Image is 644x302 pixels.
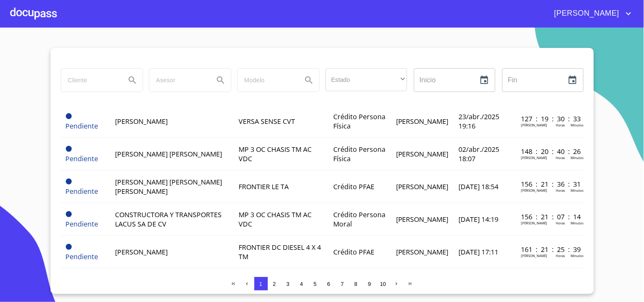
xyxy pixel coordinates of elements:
[61,69,119,92] input: search
[115,210,222,229] span: CONSTRUCTORA Y TRANSPORTES LACUS SA DE CV
[341,281,344,287] span: 7
[66,187,98,196] span: Pendiente
[556,221,565,225] p: Horas
[281,277,295,291] button: 3
[396,247,449,257] span: [PERSON_NAME]
[556,155,565,160] p: Horas
[571,188,584,193] p: Minutos
[239,210,312,229] span: MP 3 OC CHASIS TM AC VDC
[548,7,634,20] button: account of current user
[66,252,98,261] span: Pendiente
[239,117,295,126] span: VERSA SENSE CVT
[571,155,584,160] p: Minutos
[459,145,500,163] span: 02/abr./2025 18:07
[333,210,385,229] span: Crédito Persona Moral
[521,155,547,160] p: [PERSON_NAME]
[295,277,309,291] button: 4
[122,70,143,90] button: Search
[459,182,499,191] span: [DATE] 18:54
[521,179,578,189] p: 156 : 21 : 36 : 31
[66,244,72,250] span: Pendiente
[459,112,500,131] span: 23/abr./2025 19:16
[521,123,547,127] p: [PERSON_NAME]
[115,149,222,159] span: [PERSON_NAME] [PERSON_NAME]
[363,277,377,291] button: 9
[66,179,72,185] span: Pendiente
[521,245,578,254] p: 161 : 21 : 25 : 39
[238,69,295,92] input: search
[521,147,578,156] p: 148 : 20 : 40 : 26
[556,253,565,258] p: Horas
[571,123,584,127] p: Minutos
[368,281,371,287] span: 9
[548,7,624,20] span: [PERSON_NAME]
[521,253,547,258] p: [PERSON_NAME]
[459,247,499,257] span: [DATE] 17:11
[396,149,449,159] span: [PERSON_NAME]
[322,277,336,291] button: 6
[254,277,268,291] button: 1
[521,114,578,123] p: 127 : 19 : 30 : 33
[299,70,319,90] button: Search
[259,281,262,287] span: 1
[66,219,98,229] span: Pendiente
[349,277,363,291] button: 8
[273,281,276,287] span: 2
[66,154,98,163] span: Pendiente
[336,277,349,291] button: 7
[239,145,312,163] span: MP 3 OC CHASIS TM AC VDC
[333,182,374,191] span: Crédito PFAE
[556,188,565,193] p: Horas
[333,247,374,257] span: Crédito PFAE
[396,182,449,191] span: [PERSON_NAME]
[327,281,330,287] span: 6
[571,253,584,258] p: Minutos
[66,146,72,152] span: Pendiente
[333,112,385,131] span: Crédito Persona Física
[380,281,386,287] span: 10
[521,188,547,193] p: [PERSON_NAME]
[556,123,565,127] p: Horas
[239,243,321,261] span: FRONTIER DC DIESEL 4 X 4 TM
[459,215,499,224] span: [DATE] 14:19
[66,211,72,217] span: Pendiente
[211,70,231,90] button: Search
[333,145,385,163] span: Crédito Persona Física
[354,281,357,287] span: 8
[239,182,289,191] span: FRONTIER LE TA
[377,277,390,291] button: 10
[396,215,449,224] span: [PERSON_NAME]
[396,117,449,126] span: [PERSON_NAME]
[300,281,303,287] span: 4
[521,221,547,225] p: [PERSON_NAME]
[149,69,207,92] input: search
[521,212,578,221] p: 156 : 21 : 07 : 14
[571,221,584,225] p: Minutos
[115,247,168,257] span: [PERSON_NAME]
[115,177,222,196] span: [PERSON_NAME] [PERSON_NAME] [PERSON_NAME]
[287,281,290,287] span: 3
[66,113,72,119] span: Pendiente
[314,281,317,287] span: 5
[66,121,98,131] span: Pendiente
[115,117,168,126] span: [PERSON_NAME]
[268,277,281,291] button: 2
[326,68,407,91] div: ​
[309,277,322,291] button: 5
